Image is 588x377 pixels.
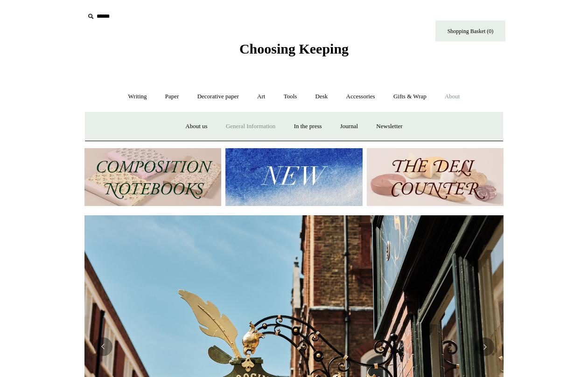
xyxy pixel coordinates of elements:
a: Accessories [338,84,384,109]
a: Choosing Keeping [239,48,349,55]
a: Newsletter [368,114,411,139]
a: Shopping Basket (0) [435,21,505,41]
a: In the press [286,114,330,139]
button: Next [476,337,494,356]
span: Choosing Keeping [239,41,349,56]
a: Decorative paper [189,84,247,109]
a: Gifts & Wrap [385,84,435,109]
a: About [436,84,469,109]
a: Paper [157,84,188,109]
a: General Information [217,114,284,139]
a: Art [249,84,273,109]
button: Previous [94,337,112,356]
a: Desk [307,84,336,109]
img: The Deli Counter [367,148,504,206]
a: Journal [332,114,366,139]
img: 202302 Composition ledgers.jpg__PID:69722ee6-fa44-49dd-a067-31375e5d54ec [84,148,221,206]
a: About us [177,114,216,139]
a: Tools [275,84,306,109]
a: Writing [120,84,155,109]
img: New.jpg__PID:f73bdf93-380a-4a35-bcfe-7823039498e1 [225,148,362,206]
